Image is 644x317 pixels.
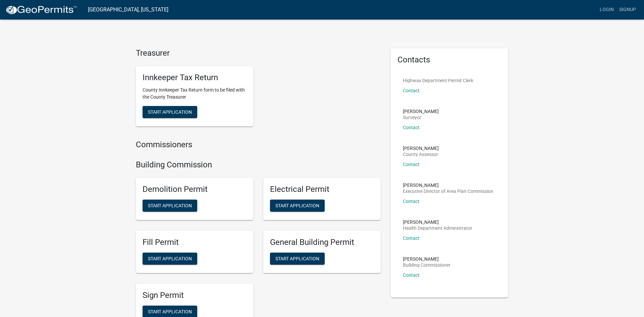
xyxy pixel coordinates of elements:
[143,184,247,194] h5: Demolition Permit
[275,203,319,208] span: Start Application
[143,73,247,83] h5: Innkeeper Tax Return
[403,109,439,114] p: [PERSON_NAME]
[403,235,420,241] a: Contact
[270,253,325,265] button: Start Application
[403,162,420,167] a: Contact
[88,4,168,15] a: [GEOGRAPHIC_DATA], [US_STATE]
[616,3,639,16] a: Signup
[403,125,420,130] a: Contact
[148,309,192,314] span: Start Application
[403,146,439,151] p: [PERSON_NAME]
[397,55,501,65] h5: Contacts
[403,189,493,194] p: Executive Director of Area Plan Commission
[143,290,247,300] h5: Sign Permit
[143,200,197,212] button: Start Application
[275,256,319,261] span: Start Application
[136,48,381,58] h4: Treasurer
[403,263,450,267] p: Building Commissioner
[270,200,325,212] button: Start Application
[136,160,381,170] h4: Building Commission
[403,78,473,83] p: Highway Department Permit Clerk
[270,184,374,194] h5: Electrical Permit
[148,256,192,261] span: Start Application
[403,199,420,204] a: Contact
[148,203,192,208] span: Start Application
[403,226,472,230] p: Health Department Administrator
[403,115,439,120] p: Surveyor
[403,88,420,93] a: Contact
[143,237,247,247] h5: Fill Permit
[403,220,472,224] p: [PERSON_NAME]
[143,106,197,118] button: Start Application
[143,87,247,101] p: County Innkeeper Tax Return form to be filed with the County Treasurer
[270,237,374,247] h5: General Building Permit
[143,253,197,265] button: Start Application
[136,140,381,150] h4: Commissioners
[403,183,493,188] p: [PERSON_NAME]
[148,109,192,114] span: Start Application
[597,3,616,16] a: Login
[403,257,450,261] p: [PERSON_NAME]
[403,272,420,278] a: Contact
[403,152,439,157] p: County Assessor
